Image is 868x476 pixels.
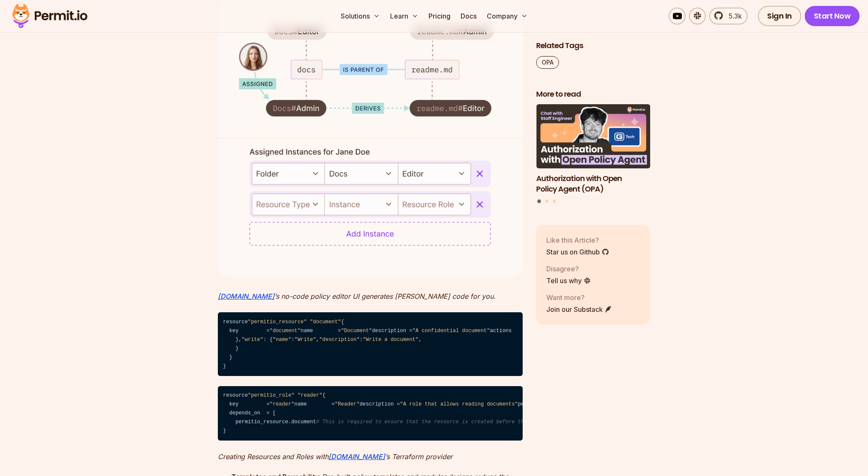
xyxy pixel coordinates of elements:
[483,8,531,24] button: Company
[546,304,612,314] a: Join our Substack
[248,319,307,325] span: "permitio_resource"
[425,8,454,24] a: Pricing
[337,8,383,24] button: Solutions
[298,392,323,398] span: "reader"
[248,392,294,398] span: "permitio_role"
[328,452,385,461] a: [DOMAIN_NAME]
[310,319,341,325] span: "document"
[457,8,480,24] a: Docs
[758,6,801,26] a: Sign In
[536,105,650,169] img: Authorization with Open Policy Agent (OPA)
[536,41,650,51] h2: Related Tags
[536,56,559,69] a: OPA
[536,89,650,100] h2: More to read
[536,173,650,195] h3: Authorization with Open Policy Agent (OPA)
[537,200,541,203] button: Go to slide 1
[553,200,556,203] button: Go to slide 3
[270,401,295,407] span: "reader"
[341,328,372,334] span: "Document"
[546,276,591,286] a: Tell us why
[387,8,422,24] button: Learn
[218,452,328,461] em: Creating Resources and Roles with
[335,401,360,407] span: "Reader"
[273,337,291,343] span: "name"
[546,264,591,274] p: Disagree?
[724,11,742,21] span: 5.3k
[294,337,316,343] span: "Write"
[412,328,490,334] span: "A confidential document"
[363,337,418,343] span: "Write a document"
[218,292,274,300] a: [DOMAIN_NAME]
[218,386,523,441] code: resource { key = name = description = permissions = [ ] = [] depends_on = [ permitio_resource.doc...
[545,200,548,203] button: Go to slide 2
[400,401,518,407] span: "A role that allows reading documents"
[385,452,453,461] em: ’s Terraform provider
[546,235,609,245] p: Like this Article?
[536,105,650,195] li: 1 of 3
[536,105,650,195] a: Authorization with Open Policy Agent (OPA)Authorization with Open Policy Agent (OPA)
[546,292,612,303] p: Want more?
[546,247,609,257] a: Star us on Github
[805,6,860,26] a: Start Now
[274,292,496,300] em: ’s no-code policy editor UI generates [PERSON_NAME] code for you.
[270,328,301,334] span: "document"
[8,2,91,30] img: Permit logo
[536,105,650,205] div: Posts
[218,312,523,376] code: resource { key = name = description = actions = { : { : , : , }, : { : , : , } } }
[709,8,748,24] a: 5.3k
[319,337,360,343] span: "description"
[316,419,645,425] span: # This is required to ensure that the resource is created before the role (for the permissions as...
[241,337,263,343] span: "write"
